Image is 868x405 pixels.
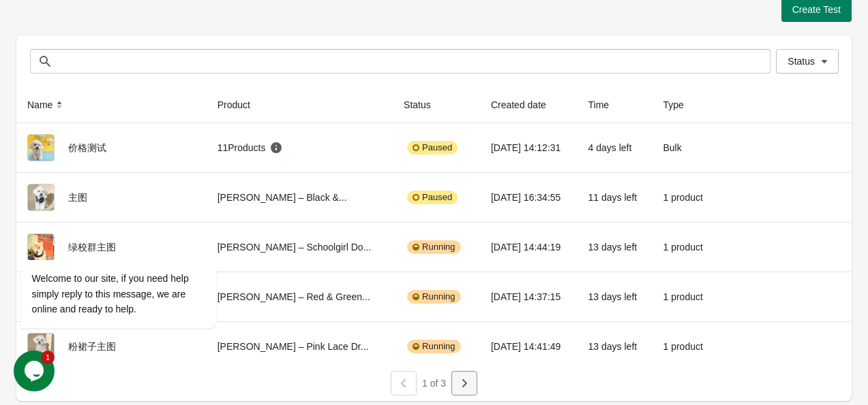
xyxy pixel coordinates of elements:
[485,93,565,117] button: Created date
[22,93,72,117] button: Name
[663,283,707,310] div: 1 product
[788,56,815,67] span: Status
[27,134,196,161] div: 价格测试
[218,283,382,310] div: [PERSON_NAME] – Red & Green...
[658,93,703,117] button: Type
[218,233,382,261] div: [PERSON_NAME] – Schoolgirl Do...
[491,134,567,161] div: [DATE] 14:12:31
[588,233,642,261] div: 13 days left
[14,351,57,391] iframe: chat widget
[583,93,629,117] button: Time
[491,233,567,261] div: [DATE] 14:44:19
[27,333,196,360] div: 粉裙子主图
[491,283,567,310] div: [DATE] 14:37:15
[407,340,460,353] div: Running
[218,184,382,211] div: [PERSON_NAME] – Black &...
[218,333,382,360] div: [PERSON_NAME] – Pink Lace Dr...
[588,134,642,161] div: 4 days left
[407,191,458,204] div: Paused
[491,184,567,211] div: [DATE] 16:34:55
[663,184,707,211] div: 1 product
[663,134,707,161] div: Bulk
[588,333,642,360] div: 13 days left
[588,283,642,310] div: 13 days left
[491,333,567,360] div: [DATE] 14:41:49
[14,137,259,344] iframe: chat widget
[663,233,707,261] div: 1 product
[792,4,841,15] span: Create Test
[588,184,642,211] div: 11 days left
[212,93,269,117] button: Product
[663,333,707,360] div: 1 product
[398,93,450,117] button: Status
[407,141,458,155] div: Paused
[422,378,446,389] span: 1 of 3
[407,240,460,254] div: Running
[776,49,839,74] button: Status
[407,290,460,304] div: Running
